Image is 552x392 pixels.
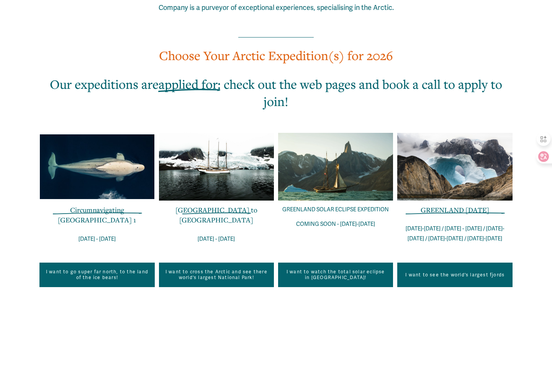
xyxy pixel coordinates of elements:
[39,263,154,287] a: I want to go super far north, to the land of the ice bears!
[159,263,274,287] a: I want to cross the Arctic and see there world's largest National Park!
[278,219,393,229] p: COMING SOON - [DATE]-[DATE]
[397,263,512,287] a: I want to see the world's largest fjords
[278,205,393,215] p: GREENLAND SOLAR ECLIPSE EXPEDITION
[278,263,393,287] a: I want to watch the total solar eclipse in [GEOGRAPHIC_DATA]!
[159,76,218,92] span: applied for
[175,205,257,224] a: [GEOGRAPHIC_DATA] to [GEOGRAPHIC_DATA]
[397,224,512,244] p: [DATE]-[DATE] / [DATE] - [DATE] / [DATE]-[DATE] / [DATE]-[DATE] / [DATE]-[DATE]
[421,205,489,214] span: GREENLAND [DATE]
[159,47,393,64] span: Choose Your Arctic Expedition(s) for 2026
[39,234,154,244] p: [DATE] - [DATE]
[58,205,136,224] a: Circumnavigating [GEOGRAPHIC_DATA] 1
[39,75,513,110] h2: Our expeditions are : check out the web pages and book a call to apply to join!
[159,234,274,244] p: [DATE] - [DATE]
